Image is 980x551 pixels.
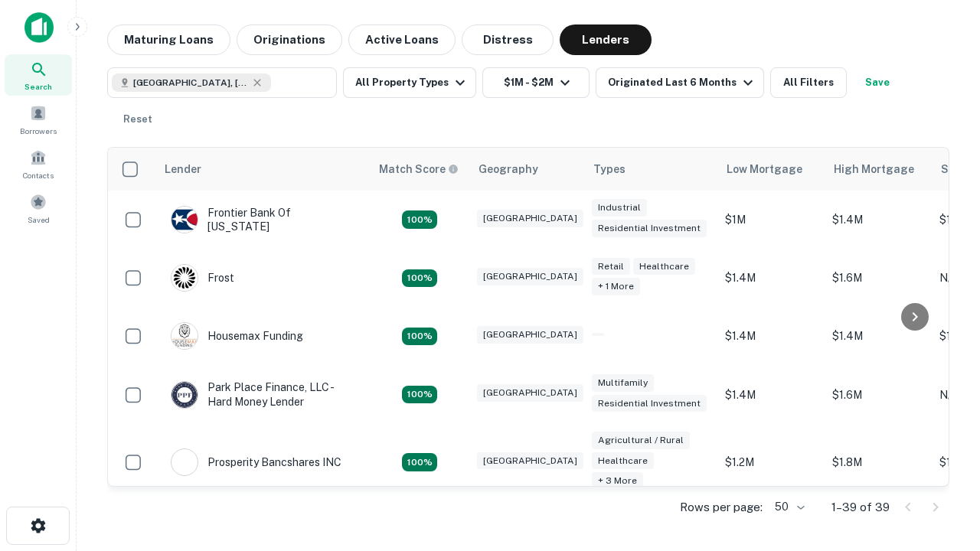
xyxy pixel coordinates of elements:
td: $1.6M [825,365,932,423]
td: $1.2M [717,424,825,501]
div: Retail [592,258,630,275]
div: 50 [769,496,807,518]
img: picture [171,323,198,349]
button: $1M - $2M [482,67,590,98]
td: $1.4M [825,307,932,365]
img: picture [171,382,198,408]
th: High Mortgage [825,148,932,191]
a: Contacts [5,143,72,184]
div: High Mortgage [834,160,914,178]
span: Contacts [23,169,54,181]
button: Active Loans [348,24,456,55]
img: picture [171,449,198,475]
div: Multifamily [592,374,654,392]
div: [GEOGRAPHIC_DATA] [477,326,583,344]
img: capitalize-icon.png [24,12,54,43]
div: Matching Properties: 4, hasApolloMatch: undefined [402,328,437,346]
div: Housemax Funding [171,322,303,350]
th: Geography [469,148,584,191]
td: $1.6M [825,249,932,307]
div: Matching Properties: 4, hasApolloMatch: undefined [402,210,437,229]
div: Matching Properties: 4, hasApolloMatch: undefined [402,386,437,404]
div: Geography [479,160,538,178]
div: [GEOGRAPHIC_DATA] [477,452,583,470]
button: All Property Types [343,67,476,98]
div: Types [593,160,626,178]
td: $1.4M [825,191,932,249]
div: Matching Properties: 7, hasApolloMatch: undefined [402,453,437,471]
div: Healthcare [633,258,695,275]
td: $1.4M [717,365,825,423]
button: Lenders [560,24,652,55]
button: Distress [462,24,554,55]
div: Frontier Bank Of [US_STATE] [171,206,354,233]
div: [GEOGRAPHIC_DATA] [477,384,583,402]
div: [GEOGRAPHIC_DATA] [477,268,583,285]
td: $1.4M [717,307,825,365]
div: Agricultural / Rural [592,432,690,449]
div: Capitalize uses an advanced AI algorithm to match your search with the best lender. The match sco... [379,161,459,178]
div: Park Place Finance, LLC - Hard Money Lender [171,380,354,408]
div: Prosperity Bancshares INC [171,448,341,476]
div: + 3 more [592,472,643,490]
button: Maturing Loans [107,24,230,55]
button: Save your search to get updates of matches that match your search criteria. [853,67,902,98]
div: + 1 more [592,278,640,295]
div: Originated Last 6 Months [608,73,757,92]
h6: Match Score [379,161,456,178]
div: Lender [165,160,201,178]
div: Frost [171,264,234,292]
button: Originations [237,24,342,55]
a: Borrowers [5,99,72,140]
div: Industrial [592,199,647,217]
div: Residential Investment [592,395,707,412]
div: Residential Investment [592,220,707,237]
button: All Filters [770,67,847,98]
td: $1.8M [825,424,932,501]
span: Saved [28,214,50,226]
a: Saved [5,187,72,229]
th: Low Mortgage [717,148,825,191]
th: Lender [155,148,370,191]
th: Capitalize uses an advanced AI algorithm to match your search with the best lender. The match sco... [370,148,469,191]
button: Originated Last 6 Months [596,67,764,98]
p: 1–39 of 39 [831,498,890,517]
td: $1M [717,191,825,249]
div: Healthcare [592,452,654,470]
iframe: Chat Widget [903,429,980,502]
button: Reset [113,104,162,135]
div: Low Mortgage [727,160,802,178]
img: picture [171,265,198,291]
span: Borrowers [20,125,57,137]
span: Search [24,80,52,93]
div: Matching Properties: 4, hasApolloMatch: undefined [402,269,437,288]
th: Types [584,148,717,191]
p: Rows per page: [680,498,763,517]
td: $1.4M [717,249,825,307]
img: picture [171,207,198,233]
a: Search [5,54,72,96]
span: [GEOGRAPHIC_DATA], [GEOGRAPHIC_DATA], [GEOGRAPHIC_DATA] [133,76,248,90]
div: [GEOGRAPHIC_DATA] [477,210,583,227]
